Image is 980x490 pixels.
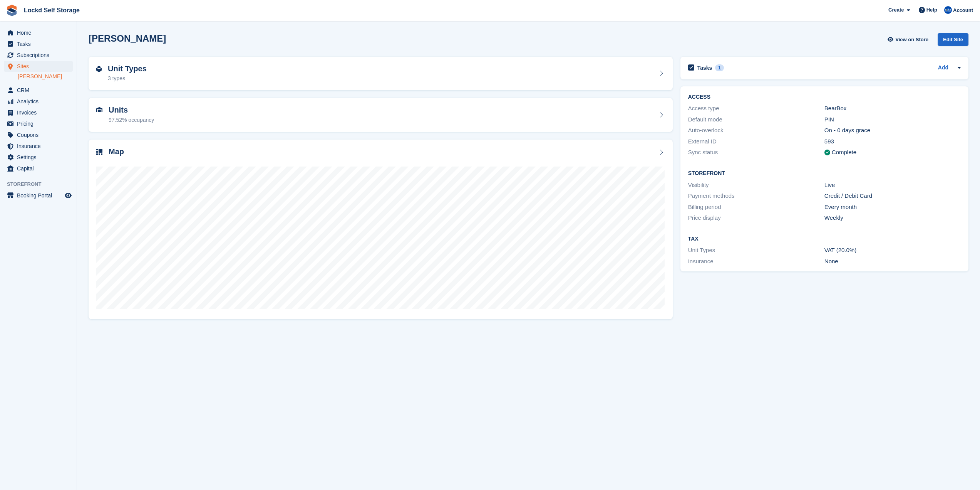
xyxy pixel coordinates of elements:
[89,57,673,91] a: Unit Types 3 types
[4,107,73,118] a: menu
[109,116,154,124] div: 97.52% occupancy
[953,7,973,14] span: Account
[4,152,73,163] a: menu
[4,190,73,201] a: menu
[895,36,928,44] span: View on Store
[824,246,961,255] div: VAT (20.0%)
[109,106,154,115] h2: Units
[108,64,147,73] h2: Unit Types
[17,96,63,107] span: Analytics
[688,257,824,266] div: Insurance
[17,39,63,49] span: Tasks
[4,163,73,174] a: menu
[688,104,824,113] div: Access type
[715,64,724,71] div: 1
[17,61,63,72] span: Sites
[109,147,124,156] h2: Map
[4,96,73,107] a: menu
[7,180,77,188] span: Storefront
[17,163,63,174] span: Capital
[824,214,961,222] div: Weekly
[89,33,166,44] h2: [PERSON_NAME]
[4,39,73,49] a: menu
[17,27,63,38] span: Home
[4,130,73,140] a: menu
[824,192,961,200] div: Credit / Debit Card
[938,33,968,46] div: Edit Site
[17,152,63,163] span: Settings
[96,107,102,113] img: unit-icn-7be61d7bf1b0ce9d3e12c5938cc71ed9869f7b940bace4675aadf7bd6d80202e.svg
[64,191,73,200] a: Preview store
[824,115,961,124] div: PIN
[824,203,961,212] div: Every month
[944,6,952,14] img: Jonny Bleach
[21,4,83,17] a: Lockd Self Storage
[4,50,73,61] a: menu
[926,6,937,14] span: Help
[17,50,63,61] span: Subscriptions
[688,203,824,212] div: Billing period
[688,214,824,222] div: Price display
[4,118,73,129] a: menu
[688,170,961,177] h2: Storefront
[938,33,968,49] a: Edit Site
[824,257,961,266] div: None
[824,181,961,190] div: Live
[688,181,824,190] div: Visibility
[688,94,961,100] h2: ACCESS
[4,61,73,72] a: menu
[89,98,673,132] a: Units 97.52% occupancy
[89,140,673,320] a: Map
[4,85,73,96] a: menu
[6,5,18,16] img: stora-icon-8386f47178a22dfd0bd8f6a31ec36ba5ce8667c1dd55bd0f319d3a0aa187defe.svg
[824,104,961,113] div: BearBox
[17,85,63,96] span: CRM
[17,130,63,140] span: Coupons
[96,149,102,155] img: map-icn-33ee37083ee616e46c38cad1a60f524a97daa1e2b2c8c0bc3eb3415660979fc1.svg
[886,33,931,46] a: View on Store
[688,246,824,255] div: Unit Types
[688,192,824,200] div: Payment methods
[17,118,63,129] span: Pricing
[108,74,147,83] div: 3 types
[688,115,824,124] div: Default mode
[688,137,824,146] div: External ID
[688,236,961,242] h2: Tax
[824,137,961,146] div: 593
[4,27,73,38] a: menu
[888,6,904,14] span: Create
[17,107,63,118] span: Invoices
[697,64,712,71] h2: Tasks
[688,126,824,135] div: Auto-overlock
[4,141,73,152] a: menu
[832,148,856,157] div: Complete
[18,73,73,80] a: [PERSON_NAME]
[17,141,63,152] span: Insurance
[688,148,824,157] div: Sync status
[17,190,63,201] span: Booking Portal
[824,126,961,135] div: On - 0 days grace
[938,64,948,72] a: Add
[96,66,102,72] img: unit-type-icn-2b2737a686de81e16bb02015468b77c625bbabd49415b5ef34ead5e3b44a266d.svg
